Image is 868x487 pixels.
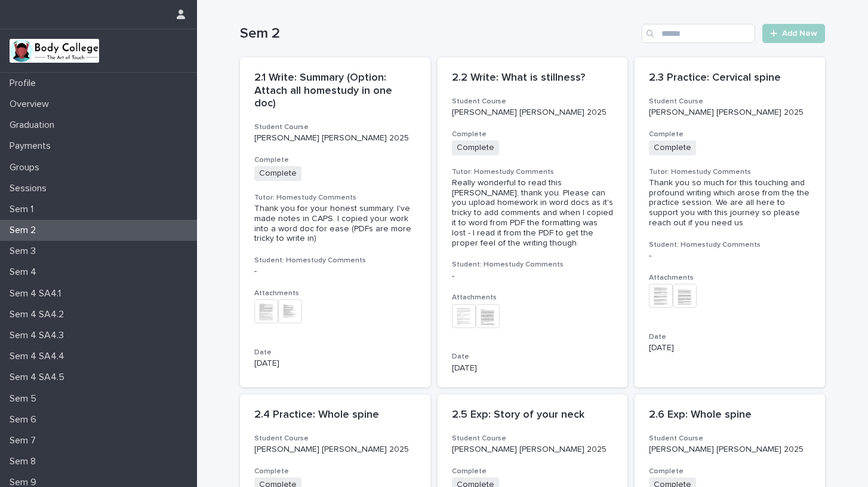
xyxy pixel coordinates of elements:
a: 2.2 Write: What is stillness?Student Course[PERSON_NAME] [PERSON_NAME] 2025CompleteCompleteTutor:... [438,57,628,387]
p: Sem 2 [5,225,45,236]
div: Thank you so much for this touching and profound writing which arose from the the practice sessio... [649,178,811,228]
div: - [254,267,416,277]
p: 2.1 Write: Summary (Option: Attach all homestudy in one doc) [254,72,416,111]
p: 2.5 Exp: Story of your neck [452,409,614,422]
span: Complete [452,140,499,155]
p: Sem 4 SA4.3 [5,330,73,341]
p: Sem 5 [5,393,46,405]
p: [PERSON_NAME] [PERSON_NAME] 2025 [649,108,811,118]
div: - [649,251,811,261]
h3: Student Course [254,122,416,132]
h1: Sem 2 [240,25,637,42]
p: [PERSON_NAME] [PERSON_NAME] 2025 [452,445,614,455]
div: Thank you for your honest summary. I've made notes in CAPS. I copied your work into a word doc fo... [254,204,416,244]
p: [DATE] [452,363,614,373]
h3: Complete [452,130,614,139]
h3: Attachments [452,293,614,302]
div: Really wonderful to read this [PERSON_NAME], thank you. Please can you upload homework in word do... [452,178,614,249]
p: [DATE] [649,343,811,353]
h3: Student Course [452,434,614,443]
p: Sem 4 SA4.5 [5,372,74,383]
h3: Student Course [649,97,811,106]
h3: Complete [649,130,811,139]
h3: Attachments [649,273,811,283]
h3: Attachments [254,289,416,298]
input: Search [642,24,755,43]
a: 2.1 Write: Summary (Option: Attach all homestudy in one doc)Student Course[PERSON_NAME] [PERSON_N... [240,57,430,387]
p: Profile [5,78,45,89]
p: [PERSON_NAME] [PERSON_NAME] 2025 [254,445,416,455]
h3: Complete [254,155,416,165]
p: Sem 1 [5,204,43,215]
p: Payments [5,140,60,152]
p: Sem 7 [5,435,45,446]
p: Sem 4 SA4.1 [5,288,70,299]
div: - [452,271,614,281]
p: Groups [5,162,49,173]
p: 2.3 Practice: Cervical spine [649,72,811,85]
p: Sem 3 [5,246,45,257]
a: Add New [762,24,825,43]
a: 2.3 Practice: Cervical spineStudent Course[PERSON_NAME] [PERSON_NAME] 2025CompleteCompleteTutor: ... [635,57,825,387]
h3: Student: Homestudy Comments [649,240,811,250]
img: xvtzy2PTuGgGH0xbwGb2 [10,39,99,63]
p: 2.2 Write: What is stillness? [452,72,614,85]
p: [DATE] [254,359,416,369]
h3: Student: Homestudy Comments [254,256,416,265]
span: Add New [782,29,817,38]
h3: Date [649,332,811,342]
p: Sem 4 SA4.2 [5,309,73,320]
p: [PERSON_NAME] [PERSON_NAME] 2025 [254,133,416,143]
h3: Tutor: Homestudy Comments [452,167,614,177]
h3: Tutor: Homestudy Comments [649,167,811,177]
h3: Student Course [254,434,416,443]
h3: Student Course [452,97,614,106]
h3: Student: Homestudy Comments [452,260,614,269]
p: Sem 4 [5,267,46,278]
p: [PERSON_NAME] [PERSON_NAME] 2025 [452,108,614,118]
p: Graduation [5,120,64,131]
span: Complete [649,140,696,155]
h3: Complete [452,467,614,476]
p: Overview [5,99,59,110]
p: Sem 8 [5,456,45,467]
p: 2.4 Practice: Whole spine [254,409,416,422]
h3: Complete [254,467,416,476]
h3: Student Course [649,434,811,443]
h3: Date [254,348,416,357]
span: Complete [254,166,301,181]
p: Sessions [5,183,56,194]
h3: Date [452,352,614,362]
h3: Tutor: Homestudy Comments [254,193,416,203]
p: Sem 4 SA4.4 [5,351,74,362]
p: [PERSON_NAME] [PERSON_NAME] 2025 [649,445,811,455]
p: Sem 6 [5,414,46,425]
h3: Complete [649,467,811,476]
p: 2.6 Exp: Whole spine [649,409,811,422]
